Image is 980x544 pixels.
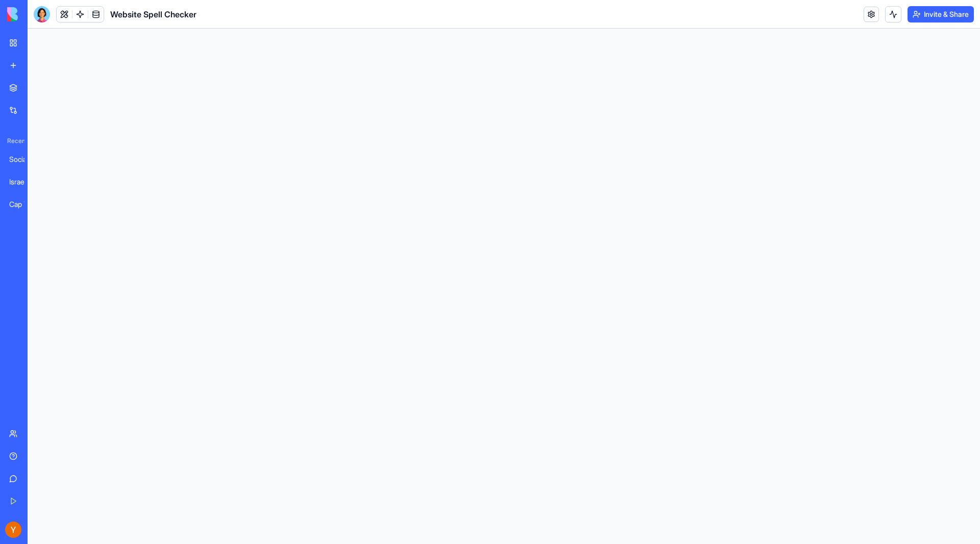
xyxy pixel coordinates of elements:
img: ACg8ocKKmw1B5YjjdIxTReIFLpjOIn1ULGa3qRQpM8Mt_L5JmWuBbQ=s96-c [5,522,21,538]
div: Israeli Startup Hunter [9,177,38,187]
a: Israeli Startup Hunter [3,172,44,192]
img: logo [7,7,70,21]
a: Cap Table Analyzer [3,194,44,215]
div: Social Media Content Generator [9,154,38,164]
div: Cap Table Analyzer [9,199,38,209]
span: Recent [3,137,24,145]
span: Website Spell Checker [110,8,197,20]
button: Invite & Share [908,6,974,22]
a: Social Media Content Generator [3,149,44,170]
